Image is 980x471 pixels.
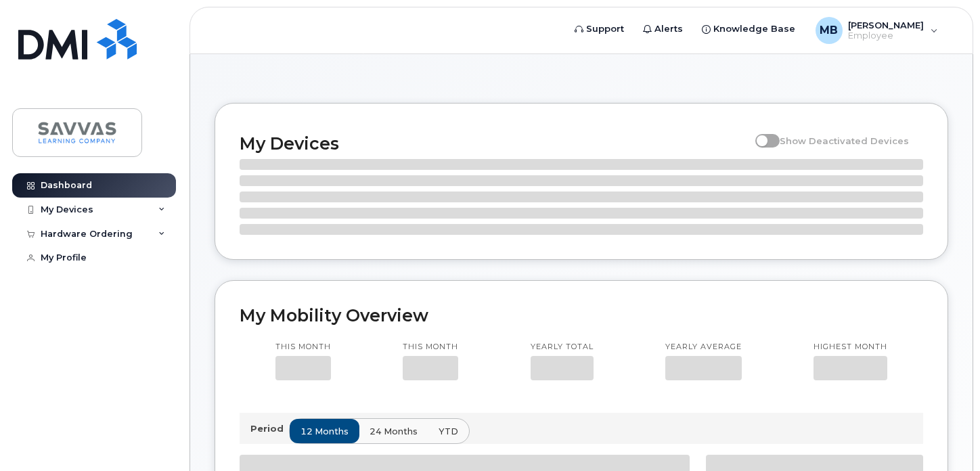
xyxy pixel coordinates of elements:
span: 24 months [370,425,418,438]
p: This month [403,342,458,353]
input: Show Deactivated Devices [755,128,766,139]
p: Yearly average [665,342,742,353]
span: Show Deactivated Devices [780,135,909,146]
p: Highest month [814,342,887,353]
span: YTD [439,425,458,438]
p: This month [275,342,331,353]
p: Yearly total [531,342,594,353]
h2: My Devices [240,133,749,154]
h2: My Mobility Overview [240,305,923,326]
p: Period [250,422,289,435]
